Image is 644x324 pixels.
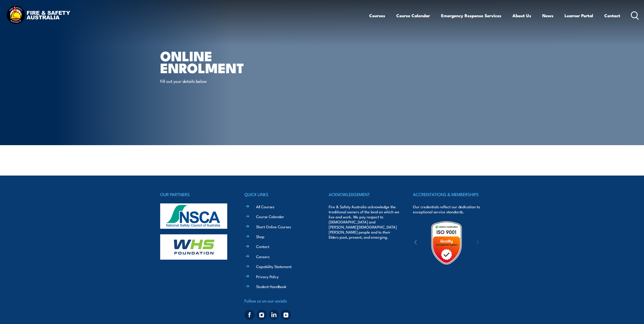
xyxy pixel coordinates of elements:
p: Fire & Safety Australia acknowledge the traditional owners of the land on which we live and work.... [329,204,400,240]
a: Emergency Response Services [441,9,501,22]
img: Untitled design (19) [424,221,469,265]
a: Shop [256,234,264,239]
a: Contact [604,9,620,22]
a: Student Handbook [256,284,286,289]
img: nsca-logo-footer [160,203,227,229]
a: Capability Statement [256,264,292,269]
h4: QUICK LINKS [244,191,315,198]
h4: Follow us on our socials [244,297,315,304]
p: Fill out your details below [160,78,253,84]
a: Short Online Courses [256,224,291,229]
a: All Courses [256,204,274,209]
a: Learner Portal [565,9,593,22]
img: whs-logo-footer [160,234,227,260]
a: Contact [256,244,269,249]
a: News [542,9,553,22]
p: Our credentials reflect our dedication to exceptional service standards. [413,204,484,214]
a: Privacy Policy [256,274,279,279]
h1: Online Enrolment [160,50,285,73]
h4: OUR PARTNERS [160,191,231,198]
img: ewpa-logo [469,234,513,252]
h4: ACKNOWLEDGEMENT [329,191,400,198]
a: Careers [256,254,269,259]
h4: ACCREDITATIONS & MEMBERSHIPS [413,191,484,198]
a: Courses [369,9,385,22]
a: About Us [512,9,531,22]
a: Course Calendar [396,9,430,22]
a: Course Calendar [256,214,284,219]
